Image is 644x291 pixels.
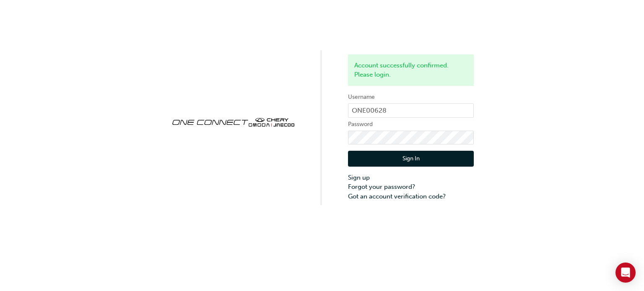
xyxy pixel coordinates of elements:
label: Username [348,92,474,102]
div: Open Intercom Messenger [615,263,636,283]
label: Password [348,119,474,129]
img: oneconnect [170,111,296,132]
a: Forgot your password? [348,182,474,192]
div: Account successfully confirmed. Please login. [348,54,474,86]
a: Got an account verification code? [348,192,474,201]
a: Sign up [348,173,474,183]
button: Sign In [348,151,474,167]
input: Username [348,103,474,118]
